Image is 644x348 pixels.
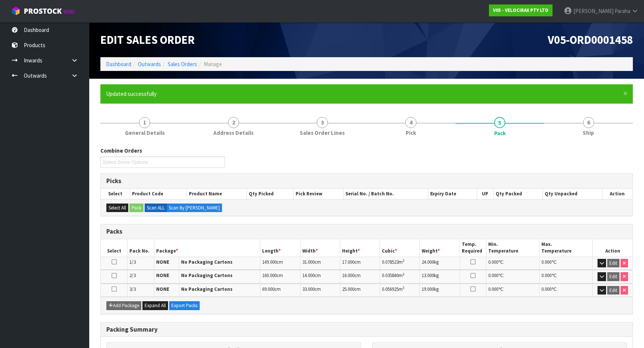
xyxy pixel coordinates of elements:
[420,239,460,257] th: Weight
[543,189,602,199] th: Qty Unpacked
[106,228,627,235] h3: Packs
[493,7,548,13] strong: V05 - VELOCIRAX PTY LTD
[145,204,167,212] label: Scan ALL
[340,270,380,283] td: cm
[405,117,416,128] span: 4
[129,286,136,292] span: 3/3
[139,117,150,128] span: 1
[106,301,141,310] button: Add Package
[380,284,420,297] td: m
[145,302,166,309] span: Expand All
[541,286,551,292] span: 0.000
[125,129,165,137] span: General Details
[317,117,328,128] span: 3
[488,286,498,292] span: 0.000
[583,117,594,128] span: 6
[486,270,540,283] td: ℃
[583,129,594,137] span: Ship
[300,239,340,257] th: Width
[615,7,630,14] span: Paraha
[382,272,399,279] span: 0.035840
[494,117,505,128] span: 5
[129,259,136,265] span: 1/3
[607,259,619,268] button: Edit
[260,270,300,283] td: cm
[428,189,477,199] th: Expiry Date
[573,7,614,14] span: [PERSON_NAME]
[169,301,200,310] button: Export Packs
[593,239,632,257] th: Action
[607,272,619,281] button: Edit
[106,204,128,212] button: Select All
[422,272,434,279] span: 13.000
[380,257,420,270] td: m
[300,257,340,270] td: cm
[403,258,405,263] sup: 3
[300,129,345,137] span: Sales Order Lines
[181,286,232,292] strong: No Packaging Cartons
[106,178,627,185] h3: Picks
[300,284,340,297] td: cm
[541,272,551,279] span: 0.000
[494,129,506,137] span: Pack
[294,189,344,199] th: Pick Review
[181,259,232,265] strong: No Packaging Cartons
[156,259,169,265] strong: NONE
[422,259,434,265] span: 24.000
[540,239,593,257] th: Max. Temperature
[486,284,540,297] td: ℃
[340,239,380,257] th: Height
[100,147,142,155] label: Combine Orders
[344,189,428,199] th: Serial No. / Batch No.
[548,33,633,47] span: V05-ORD0001458
[340,284,380,297] td: cm
[138,61,161,68] a: Outwards
[302,259,315,265] span: 31.000
[460,239,486,257] th: Temp. Required
[340,257,380,270] td: cm
[488,272,498,279] span: 0.000
[260,284,300,297] td: cm
[486,257,540,270] td: ℃
[607,286,619,295] button: Edit
[100,33,195,47] span: Edit Sales Order
[228,117,239,128] span: 2
[342,272,354,279] span: 16.000
[181,272,232,279] strong: No Packaging Cartons
[129,272,136,279] span: 2/3
[420,270,460,283] td: kg
[540,284,593,297] td: ℃
[302,286,315,292] span: 33.000
[63,8,75,15] small: WMS
[382,259,399,265] span: 0.078523
[406,129,416,137] span: Pick
[247,189,294,199] th: Qty Picked
[262,272,277,279] span: 160.000
[300,270,340,283] td: cm
[128,239,154,257] th: Pack No.
[213,129,254,137] span: Address Details
[167,204,222,212] label: Scan By [PERSON_NAME]
[24,6,62,16] span: ProStock
[168,61,197,68] a: Sales Orders
[540,257,593,270] td: ℃
[11,6,20,16] img: cube-alt.png
[422,286,434,292] span: 19.000
[420,284,460,297] td: kg
[342,286,354,292] span: 25.000
[154,239,260,257] th: Package
[260,239,300,257] th: Length
[403,272,405,277] sup: 3
[488,259,498,265] span: 0.000
[486,239,540,257] th: Min. Temperature
[101,239,128,257] th: Select
[106,326,627,333] h3: Packing Summary
[106,61,131,68] a: Dashboard
[380,270,420,283] td: m
[477,189,493,199] th: UP
[129,204,144,212] button: Pack
[493,189,542,199] th: Qty Packed
[342,259,354,265] span: 17.000
[142,301,168,310] button: Expand All
[540,270,593,283] td: ℃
